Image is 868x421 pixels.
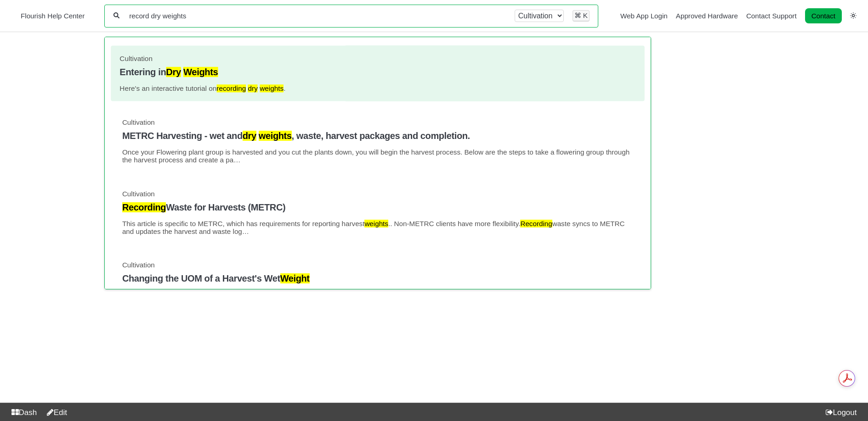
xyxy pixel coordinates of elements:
a: Web App Login navigation item [620,12,668,20]
li: Contact desktop [803,10,844,22]
h4: Entering in [119,67,636,78]
a: Contact [805,8,842,23]
a: Dash [7,408,37,417]
p: Here's an interactive tutorial on . [119,84,636,92]
mark: Recording [520,220,552,227]
a: Flourish Help Center [11,10,85,22]
span: Flourish Help Center [21,12,85,20]
mark: dry [248,84,257,92]
kbd: K [583,11,588,19]
span: Cultivation [122,118,155,126]
mark: recording [216,84,246,92]
span: Cultivation [119,54,153,62]
a: Switch dark mode setting [850,11,857,19]
kbd: ⌘ [574,11,581,19]
img: Flourish Help Center Logo [11,10,16,22]
mark: weights [364,220,388,227]
p: Once your Flowering plant group is harvested and you cut the plants down, you will begin the harv... [122,148,634,164]
section: Search results [104,37,651,289]
h4: Waste for Harvests (METRC) [122,202,634,212]
a: Edit [43,408,67,417]
span: Cultivation [122,261,155,269]
mark: Dry [166,67,181,77]
a: Cultivation METRC Harvesting - wet anddry weights, waste, harvest packages and completion. Once y... [122,118,634,164]
mark: weights [260,84,284,92]
mark: Recording [122,202,166,212]
mark: Weight [280,273,310,283]
a: Cultivation RecordingWaste for Harvests (METRC) This article is specific to METRC, which has requ... [122,189,634,235]
span: Cultivation [122,189,155,197]
mark: Weights [183,67,218,77]
a: Approved Hardware navigation item [676,12,738,20]
p: This article is specific to METRC, which has requirements for reporting harvest .. Non-METRC clie... [122,220,634,235]
mark: dry [243,131,256,141]
input: Help Me With... [128,11,506,20]
mark: weights [259,131,292,141]
a: Contact Support navigation item [746,12,797,20]
a: Cultivation Changing the UOM of a Harvest's WetWeight Flourish allows you to specify the unit of ... [122,261,634,306]
h4: Changing the UOM of a Harvest's Wet [122,273,634,284]
a: Cultivation Entering inDry Weights Here's an interactive tutorial onrecording dry weights. [119,54,636,92]
h4: METRC Harvesting - wet and , waste, harvest packages and completion. [122,131,634,141]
